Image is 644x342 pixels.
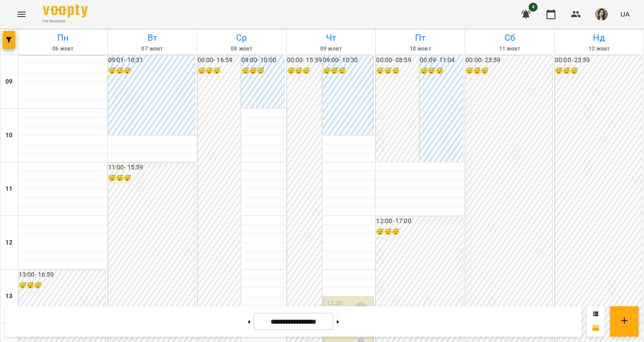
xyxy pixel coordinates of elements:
h6: Пн [20,31,106,45]
h6: 😴😴😴 [198,66,241,76]
h6: 11:00 - 15:59 [108,163,195,173]
h6: 00:09 - 11:04 [420,55,463,65]
h6: 12 жовт [556,45,642,53]
h6: 10 [5,131,13,140]
h6: 😴😴😴 [420,66,463,76]
h6: Чт [288,31,374,45]
h6: 00:00 - 23:59 [466,55,552,65]
h6: Нд [556,31,642,45]
h6: 13:00 - 16:59 [19,270,106,280]
h6: 11 жовт [466,45,553,53]
h6: Вт [109,31,195,45]
h6: 😴😴😴 [287,66,322,76]
button: UA [617,6,633,22]
h6: 08 жовт [199,45,285,53]
h6: 😴😴😴 [555,66,642,76]
button: Menu [11,4,32,25]
h6: Ср [199,31,285,45]
h6: 09 [5,77,13,87]
img: Voopty Logo [43,4,88,17]
label: 13:30 [326,299,343,308]
h6: 😴😴😴 [108,173,195,183]
h6: 00:00 - 15:59 [287,55,322,65]
h6: 12 [5,238,13,248]
h6: 10 жовт [377,45,463,53]
span: For Business [43,18,88,24]
img: b4b2e5f79f680e558d085f26e0f4a95b.jpg [595,8,608,21]
span: 4 [529,3,538,12]
h6: 09:00 - 10:30 [323,55,374,65]
h6: 11 [5,184,13,194]
h6: 😴😴😴 [376,227,463,237]
h6: 12:00 - 17:00 [376,216,463,226]
h6: 09 жовт [288,45,374,53]
h6: 😴😴😴 [466,66,552,76]
h6: 😴😴😴 [108,66,195,76]
h6: 13 [5,291,13,301]
h6: 00:00 - 16:59 [198,55,241,65]
h6: 09:01 - 10:31 [108,55,195,65]
h6: 😴😴😴 [19,281,106,291]
h6: 07 жовт [109,45,195,53]
h6: 😴😴😴 [376,66,419,76]
h6: 😴😴😴 [241,66,284,76]
h6: 09:00 - 10:00 [241,55,284,65]
span: UA [620,9,630,19]
h6: 00:00 - 23:59 [555,55,642,65]
h6: 😴😴😴 [323,66,374,76]
h6: 06 жовт [20,45,106,53]
h6: Сб [466,31,553,45]
h6: Пт [377,31,463,45]
h6: 00:00 - 08:59 [376,55,419,65]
